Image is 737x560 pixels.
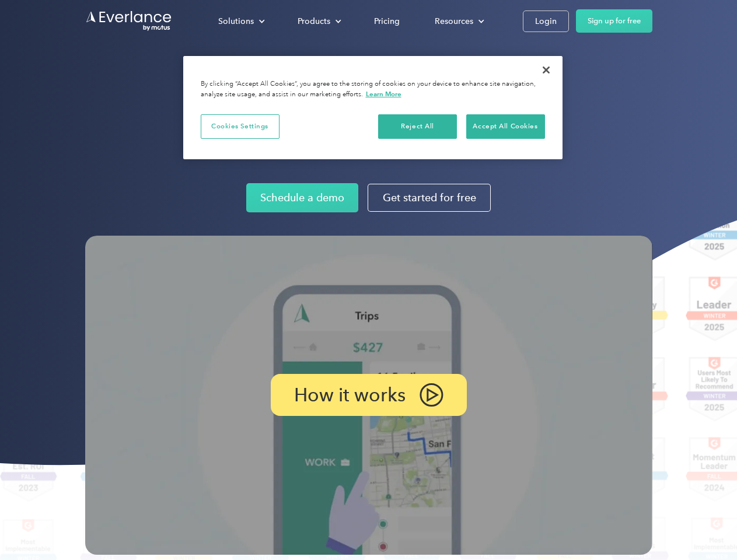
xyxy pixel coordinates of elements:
div: Privacy [183,56,563,159]
a: Pricing [362,11,411,32]
a: Schedule a demo [246,183,358,212]
div: Resources [435,14,473,29]
div: Cookie banner [183,56,563,159]
div: Solutions [207,11,274,32]
div: Login [535,14,557,29]
div: Pricing [374,14,400,29]
a: Go to homepage [85,10,173,32]
div: Products [298,14,330,29]
a: Sign up for free [576,9,652,33]
a: Login [523,10,569,32]
button: Close [533,57,559,83]
div: Solutions [218,14,254,29]
input: Submit [86,69,145,94]
a: More information about your privacy, opens in a new tab [366,90,401,98]
button: Cookies Settings [201,114,280,139]
button: Reject All [378,114,457,139]
div: Resources [423,11,494,32]
div: Products [286,11,351,32]
div: By clicking “Accept All Cookies”, you agree to the storing of cookies on your device to enhance s... [201,79,545,100]
p: How it works [294,388,406,402]
a: Get started for free [368,184,491,212]
button: Accept All Cookies [466,114,545,139]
